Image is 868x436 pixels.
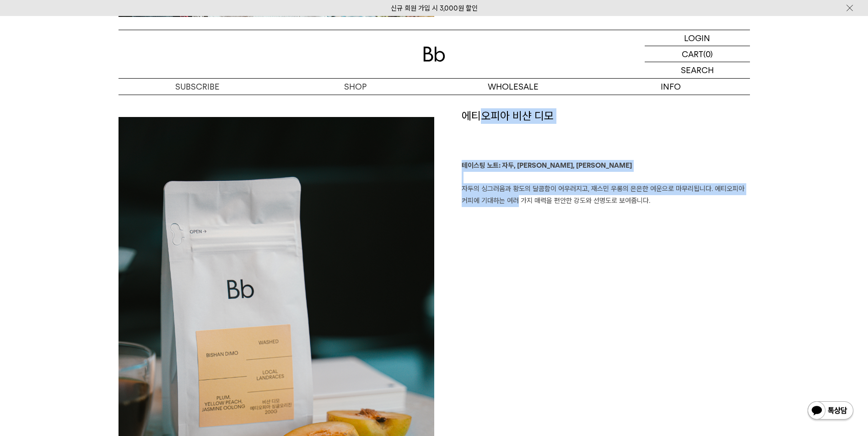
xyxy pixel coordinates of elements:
[462,161,632,170] b: 테이스팅 노트: 자두, [PERSON_NAME], [PERSON_NAME]
[684,30,710,46] p: LOGIN
[645,46,750,62] a: CART (0)
[119,79,276,95] a: SUBSCRIBE
[807,400,854,422] img: 카카오톡 채널 1:1 채팅 버튼
[391,4,478,12] a: 신규 회원 가입 시 3,000원 할인
[423,47,445,62] img: 로고
[462,160,750,207] p: 자두의 싱그러움과 황도의 달콤함이 어우러지고, 재스민 우롱의 은은한 여운으로 마무리됩니다. 에티오피아 커피에 기대하는 여러 가지 매력을 편안한 강도와 선명도로 보여줍니다.
[681,62,714,78] p: SEARCH
[592,79,750,95] p: INFO
[703,46,713,62] p: (0)
[434,79,592,95] p: WHOLESALE
[462,108,750,160] h1: 에티오피아 비샨 디모
[645,30,750,46] a: LOGIN
[276,79,434,95] a: SHOP
[682,46,703,62] p: CART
